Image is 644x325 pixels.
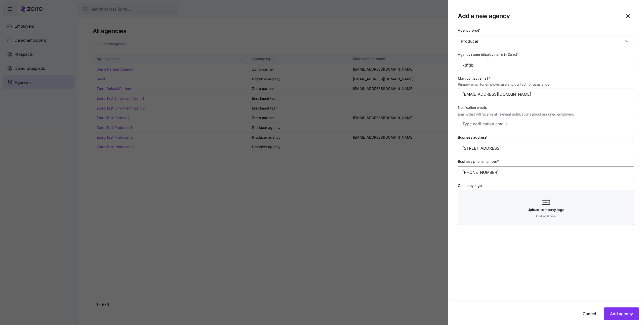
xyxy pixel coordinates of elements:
[458,52,517,57] span: Agency name (display name in Zorro)
[458,142,634,154] input: Agency business address
[458,28,481,33] label: Agency type
[458,82,549,87] span: Primary email for employer users to contact for assistance
[458,12,618,20] h1: Add a new agency
[583,311,596,317] span: Cancel
[458,35,634,47] input: Select agency type
[579,307,600,320] button: Cancel
[610,311,633,317] span: Add agency
[458,159,499,164] label: Business phone number*
[462,121,620,127] input: Type notification emails
[458,76,549,81] span: Main contact email *
[458,88,634,100] input: Type contact email
[458,112,574,117] span: Emails that will receive all relevant notifications about assigned employers
[458,105,574,110] span: Notification emails
[458,183,482,188] label: Company logo
[458,135,488,140] label: Business address
[458,166,634,178] input: Phone number
[604,307,639,320] button: Add agency
[458,59,634,71] input: Type agency name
